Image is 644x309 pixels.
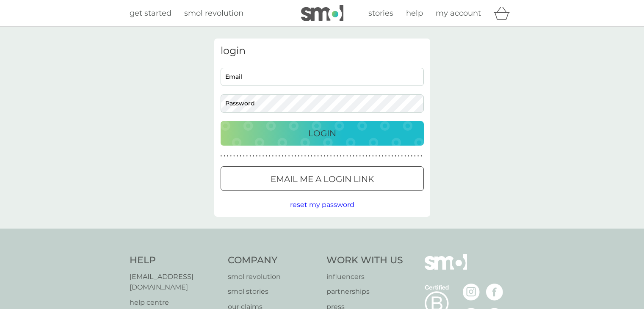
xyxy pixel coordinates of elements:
span: reset my password [290,201,354,209]
p: ● [324,154,326,158]
p: ● [359,154,361,158]
p: ● [243,154,245,158]
div: basket [494,5,515,22]
img: visit the smol Facebook page [486,284,503,301]
p: ● [256,154,257,158]
span: help [406,8,423,18]
p: ● [285,154,287,158]
p: ● [321,154,322,158]
p: ● [227,154,229,158]
p: ● [337,154,338,158]
p: ● [346,154,348,158]
p: ● [401,154,403,158]
p: ● [366,154,368,158]
a: influencers [326,271,403,282]
p: ● [414,154,416,158]
a: get started [130,7,171,19]
img: smol [425,254,467,283]
p: ● [343,154,345,158]
button: reset my password [290,199,354,210]
p: ● [301,154,303,158]
p: ● [269,154,271,158]
p: ● [395,154,396,158]
p: ● [295,154,296,158]
a: smol stories [228,286,318,297]
a: help centre [130,297,220,308]
p: ● [253,154,254,158]
p: ● [411,154,412,158]
p: ● [372,154,374,158]
p: ● [272,154,274,158]
img: visit the smol Instagram page [463,284,480,301]
p: ● [330,154,332,158]
p: ● [388,154,390,158]
a: [EMAIL_ADDRESS][DOMAIN_NAME] [130,271,220,293]
p: ● [392,154,393,158]
p: ● [298,154,300,158]
p: ● [356,154,358,158]
p: ● [307,154,309,158]
h4: Work With Us [326,254,403,267]
p: ● [304,154,306,158]
p: ● [327,154,329,158]
p: ● [317,154,319,158]
p: ● [385,154,387,158]
p: ● [382,154,384,158]
p: ● [230,154,232,158]
p: ● [288,154,290,158]
p: ● [314,154,316,158]
p: ● [246,154,248,158]
p: ● [376,154,377,158]
p: ● [420,154,422,158]
img: smol [301,5,343,21]
p: ● [249,154,251,158]
p: ● [275,154,277,158]
p: ● [265,154,267,158]
span: get started [130,8,171,18]
p: ● [233,154,235,158]
button: Email me a login link [221,166,424,191]
h3: login [221,45,424,57]
p: ● [408,154,409,158]
a: stories [368,7,393,19]
p: ● [350,154,351,158]
p: ● [311,154,312,158]
h4: Help [130,254,220,267]
p: ● [237,154,238,158]
span: stories [368,8,393,18]
p: ● [291,154,293,158]
p: Email me a login link [271,172,374,186]
p: Login [308,127,336,140]
p: ● [417,154,419,158]
p: ● [259,154,261,158]
a: partnerships [326,286,403,297]
p: ● [340,154,342,158]
p: ● [362,154,364,158]
p: ● [353,154,354,158]
a: help [406,7,423,19]
p: ● [369,154,370,158]
p: ● [240,154,241,158]
p: ● [224,154,225,158]
p: ● [398,154,400,158]
p: ● [221,154,222,158]
p: ● [279,154,280,158]
button: Login [221,121,424,146]
span: smol revolution [184,8,243,18]
span: my account [436,8,481,18]
p: ● [282,154,283,158]
h4: Company [228,254,318,267]
p: ● [404,154,406,158]
a: smol revolution [184,7,243,19]
p: ● [263,154,264,158]
a: my account [436,7,481,19]
p: ● [333,154,335,158]
a: smol revolution [228,271,318,282]
p: ● [379,154,380,158]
